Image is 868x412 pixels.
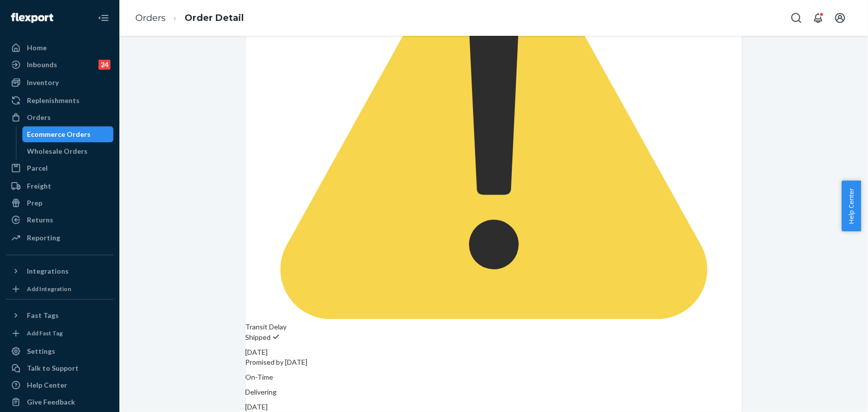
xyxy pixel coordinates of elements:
div: Parcel [27,163,48,173]
p: Shipped [246,332,742,342]
div: Settings [27,346,55,356]
div: Freight [27,181,51,191]
ol: breadcrumbs [127,3,252,33]
a: Inbounds24 [6,57,113,73]
button: Integrations [6,263,113,279]
a: Help Center [6,377,113,393]
p: Promised by [DATE] [246,357,742,367]
div: Add Integration [27,285,71,293]
a: Reporting [6,230,113,246]
div: Prep [27,198,42,208]
a: Order Detail [185,12,244,23]
a: Returns [6,212,113,228]
div: Home [27,43,47,53]
a: Ecommerce Orders [22,126,114,142]
div: Talk to Support [27,363,79,373]
div: Wholesale Orders [27,146,88,156]
div: Fast Tags [27,310,59,320]
a: Freight [6,178,113,194]
button: Close Navigation [94,8,113,28]
div: Reporting [27,233,60,243]
button: Open account menu [830,8,850,28]
div: [DATE] [246,347,742,357]
div: Help Center [27,380,67,390]
div: 24 [98,60,110,70]
a: Home [6,40,113,56]
div: Orders [27,112,51,122]
div: Inventory [27,78,59,88]
div: Returns [27,215,53,225]
a: Orders [135,12,166,23]
div: Integrations [27,266,69,276]
button: Give Feedback [6,394,113,410]
img: Flexport logo [11,13,53,23]
a: Talk to Support [6,360,113,376]
a: Settings [6,343,113,359]
div: [DATE] [246,402,742,412]
a: Add Fast Tag [6,327,113,339]
button: Open Search Box [786,8,806,28]
div: Add Fast Tag [27,329,63,337]
button: Help Center [842,181,861,231]
button: Open notifications [808,8,828,28]
a: Prep [6,195,113,211]
p: Delivering [246,387,742,397]
div: Inbounds [27,60,57,70]
a: Parcel [6,160,113,176]
p: On-Time [246,372,742,382]
div: Replenishments [27,96,80,105]
a: Inventory [6,75,113,91]
div: Give Feedback [27,397,75,407]
a: Replenishments [6,93,113,108]
a: Add Integration [6,283,113,295]
a: Orders [6,109,113,125]
button: Fast Tags [6,308,113,323]
a: Wholesale Orders [22,143,114,159]
div: Ecommerce Orders [27,129,91,139]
